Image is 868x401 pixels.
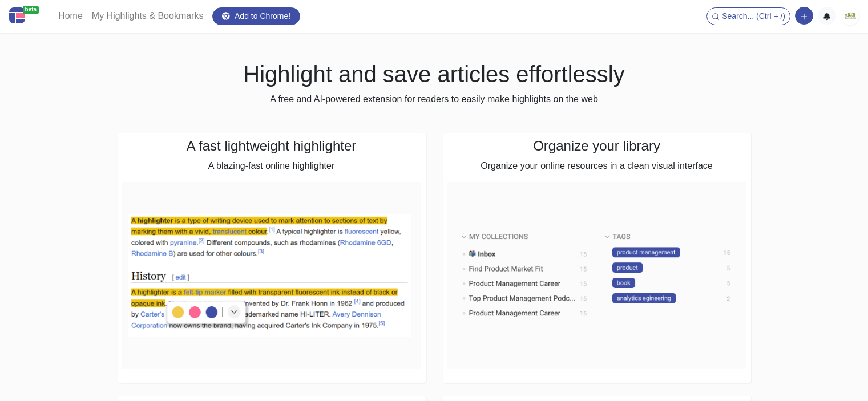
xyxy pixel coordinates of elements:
span: Search... (Ctrl + /) [722,11,785,21]
h4: A fast lightweight highlighter [122,138,421,155]
a: My Highlights & Bookmarks [87,5,208,27]
img: totaste [841,7,859,25]
img: Organize your library [447,182,746,369]
p: A free and AI-powered extension for readers to easily make highlights on the web [118,92,751,106]
p: Organize your online resources in a clean visual interface [447,159,746,173]
img: Centroly [9,7,25,23]
a: Add to Chrome! [212,7,300,25]
h4: Organize your library [447,138,746,155]
span: beta [23,6,39,14]
a: beta [9,5,45,28]
h1: Highlight and save articles effortlessly [118,60,751,88]
p: A blazing-fast online highlighter [122,159,421,173]
a: Home [54,5,87,27]
img: A fast lightweight highlighter [122,182,421,369]
button: Search... (Ctrl + /) [706,7,790,25]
